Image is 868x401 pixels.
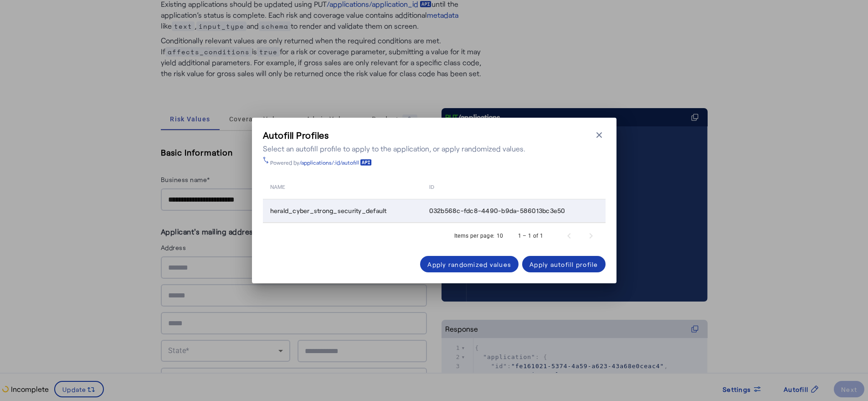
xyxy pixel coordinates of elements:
div: 1 – 1 of 1 [518,231,544,240]
table: Table view of all quotes submitted by your platform [263,173,606,223]
div: Apply randomized values [427,260,511,269]
div: 10 [497,231,503,240]
span: id [429,182,434,191]
div: Apply autofill profile [529,260,598,269]
div: Items per page: [454,231,495,240]
a: /applications/:id/autofill [299,159,372,166]
h3: Autofill Profiles [263,129,525,141]
div: Powered by [270,159,372,166]
span: herald_cyber_strong_security_default [270,206,387,215]
span: 032b568c-fdc8-4490-b9da-586013bc3e50 [429,206,565,215]
span: name [270,182,285,191]
button: Apply randomized values [420,256,519,272]
button: Apply autofill profile [522,256,606,272]
div: Select an autofill profile to apply to the application, or apply randomized values. [263,143,525,154]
